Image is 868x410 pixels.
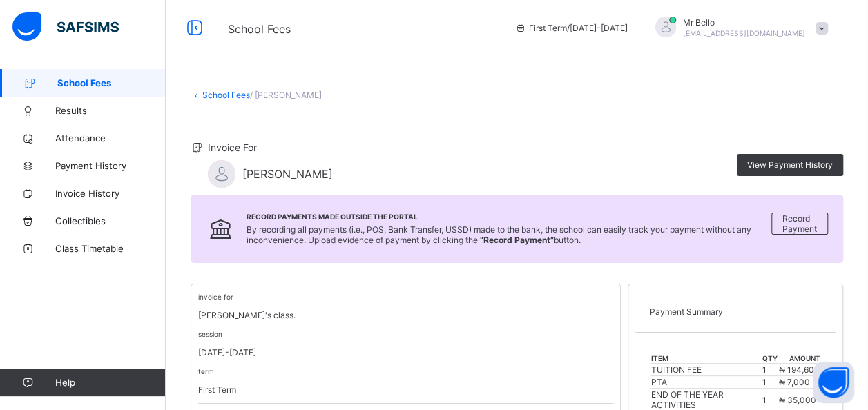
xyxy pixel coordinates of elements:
[762,376,778,389] td: 1
[208,141,257,153] span: Invoice For
[198,384,613,395] p: First Term
[198,310,613,320] p: [PERSON_NAME]'s class.
[515,23,628,33] span: session/term information
[650,353,762,364] th: item
[650,376,762,389] td: PTA
[813,362,854,403] button: Open asap
[778,353,820,364] th: amount
[55,133,166,144] span: Attendance
[649,306,822,317] p: Payment Summary
[642,17,835,39] div: MrBello
[55,243,166,254] span: Class Timetable
[762,364,778,376] td: 1
[12,12,119,41] img: safsims
[198,347,613,358] p: [DATE]-[DATE]
[779,395,816,405] span: ₦ 35,000
[55,160,166,171] span: Payment History
[650,364,762,376] td: TUITION FEE
[747,159,833,170] span: View Payment History
[480,235,554,245] b: “Record Payment”
[57,77,166,88] span: School Fees
[198,330,222,338] small: session
[198,293,233,301] small: invoice for
[247,213,771,221] span: Record Payments Made Outside the Portal
[247,224,751,245] span: By recording all payments (i.e., POS, Bank Transfer, USSD) made to the bank, the school can easil...
[228,22,291,36] span: School Fees
[779,364,820,375] span: ₦ 194,600
[683,17,805,28] span: Mr Bello
[779,377,810,387] span: ₦ 7,000
[762,353,778,364] th: qty
[242,167,333,181] span: [PERSON_NAME]
[683,29,805,37] span: [EMAIL_ADDRESS][DOMAIN_NAME]
[55,215,166,226] span: Collectibles
[198,367,214,375] small: term
[782,213,817,234] span: Record Payment
[55,377,165,388] span: Help
[250,90,322,100] span: / [PERSON_NAME]
[55,188,166,199] span: Invoice History
[202,90,250,100] a: School Fees
[55,105,166,116] span: Results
